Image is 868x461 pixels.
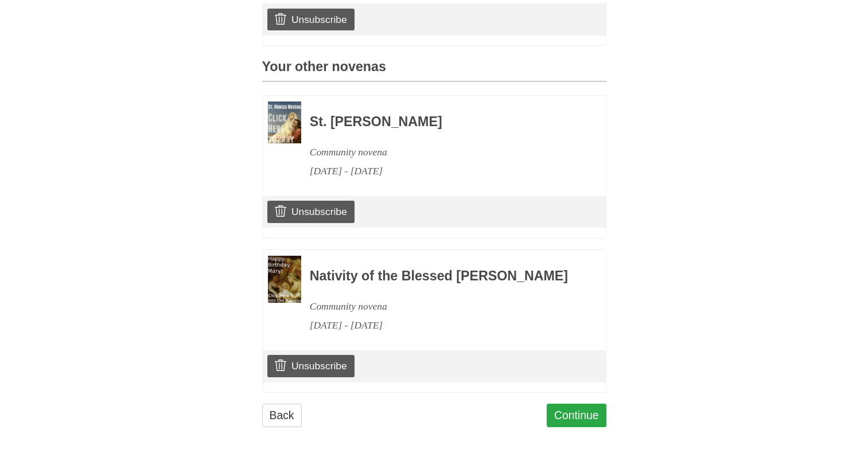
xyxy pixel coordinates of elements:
div: [DATE] - [DATE] [310,162,575,181]
a: Continue [547,404,606,427]
h3: St. [PERSON_NAME] [310,115,575,130]
h3: Nativity of the Blessed [PERSON_NAME] [310,269,575,284]
div: Community novena [310,143,575,162]
img: Novena image [268,256,301,303]
div: [DATE] - [DATE] [310,316,575,335]
h3: Your other novenas [262,60,606,82]
a: Back [262,404,302,427]
div: Community novena [310,297,575,316]
a: Unsubscribe [267,201,354,222]
a: Unsubscribe [267,9,354,30]
img: Novena image [268,101,301,143]
a: Unsubscribe [267,355,354,377]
